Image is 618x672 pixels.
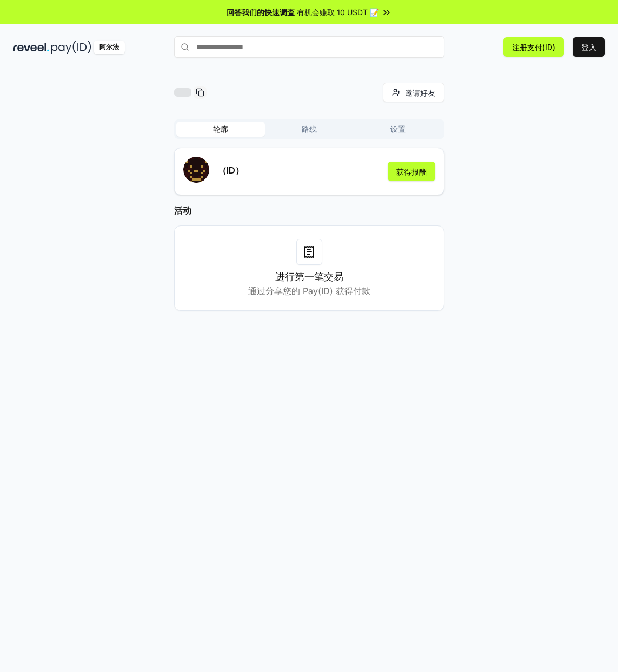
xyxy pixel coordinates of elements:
font: 回答我们的快速调查 [227,8,295,17]
font: 轮廓 [213,124,228,134]
font: 登入 [581,43,596,52]
font: 阿尔法 [99,43,119,51]
font: 注册支付(ID) [512,43,555,52]
font: 邀请好友 [405,88,435,97]
button: 注册支付(ID) [503,37,564,57]
font: 获得报酬 [396,167,427,176]
button: 获得报酬 [388,162,435,181]
button: 邀请好友 [383,83,444,102]
font: （ID） [218,165,244,176]
font: 进行第一笔交易 [275,271,343,282]
font: 通过分享您的 Pay(ID) 获得付款 [248,285,370,296]
font: 活动 [174,205,191,216]
font: 有机会赚取 10 USDT 📝 [297,8,379,17]
button: 登入 [573,37,605,57]
img: 揭示黑暗 [13,41,49,54]
font: 设置 [390,124,406,134]
font: 路线 [302,124,317,134]
img: 付款编号 [51,41,91,54]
